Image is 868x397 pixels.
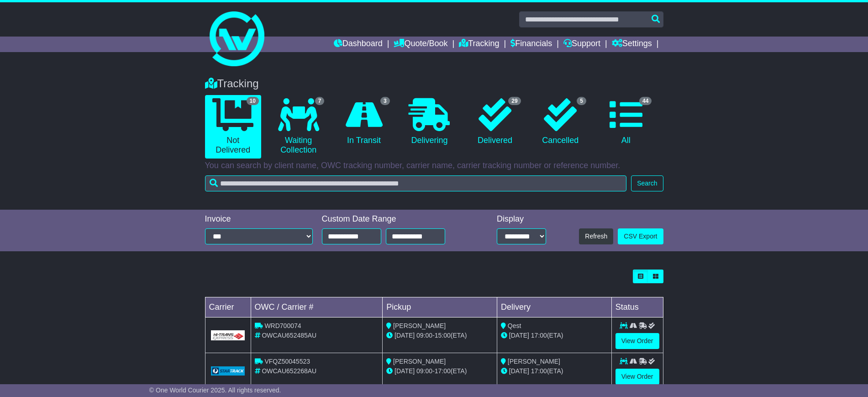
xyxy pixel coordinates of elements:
span: 09:00 [416,367,432,375]
span: 17:00 [531,332,547,339]
span: [PERSON_NAME] [393,322,446,329]
span: [DATE] [509,367,529,375]
button: Refresh [579,228,613,244]
span: 7 [315,97,325,105]
span: OWCAU652268AU [262,367,316,375]
td: Pickup [383,297,497,318]
a: Dashboard [334,37,383,52]
span: WRD700074 [264,322,301,329]
div: - (ETA) [386,331,493,340]
a: 29 Delivered [467,95,523,149]
p: You can search by client name, OWC tracking number, carrier name, carrier tracking number or refe... [205,161,663,171]
span: 44 [639,97,652,105]
a: 7 Waiting Collection [270,95,326,159]
span: 17:00 [435,367,451,375]
span: 10 [247,97,259,105]
span: VFQZ50045523 [264,358,310,365]
a: Support [563,37,600,52]
span: 29 [508,97,521,105]
span: [DATE] [509,332,529,339]
div: Custom Date Range [322,214,468,224]
span: © One World Courier 2025. All rights reserved. [149,386,281,394]
a: 10 Not Delivered [205,95,261,159]
a: Settings [612,37,652,52]
img: GetCarrierServiceLogo [211,330,245,340]
span: 09:00 [416,332,432,339]
button: Search [631,175,663,191]
span: 15:00 [435,332,451,339]
a: 3 In Transit [336,95,392,149]
span: 5 [577,97,586,105]
a: Tracking [459,37,499,52]
a: View Order [615,333,659,349]
td: Status [611,297,663,318]
span: [PERSON_NAME] [393,358,446,365]
span: Qest [508,322,521,329]
img: GetCarrierServiceLogo [211,366,245,376]
div: Display [497,214,546,224]
span: [DATE] [395,367,415,375]
span: [DATE] [395,332,415,339]
span: [PERSON_NAME] [508,358,560,365]
a: Delivering [401,95,458,149]
div: - (ETA) [386,366,493,376]
div: Tracking [200,77,668,90]
a: Quote/Book [394,37,447,52]
td: OWC / Carrier # [251,297,383,318]
a: 44 All [598,95,654,149]
td: Carrier [205,297,251,318]
div: Invoice [205,214,313,224]
div: (ETA) [501,331,608,340]
td: Delivery [497,297,611,318]
div: (ETA) [501,366,608,376]
span: OWCAU652485AU [262,332,316,339]
a: Financials [510,37,552,52]
a: View Order [615,369,659,385]
span: 17:00 [531,367,547,375]
a: 5 Cancelled [532,95,589,149]
a: CSV Export [618,228,663,244]
span: 3 [380,97,390,105]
